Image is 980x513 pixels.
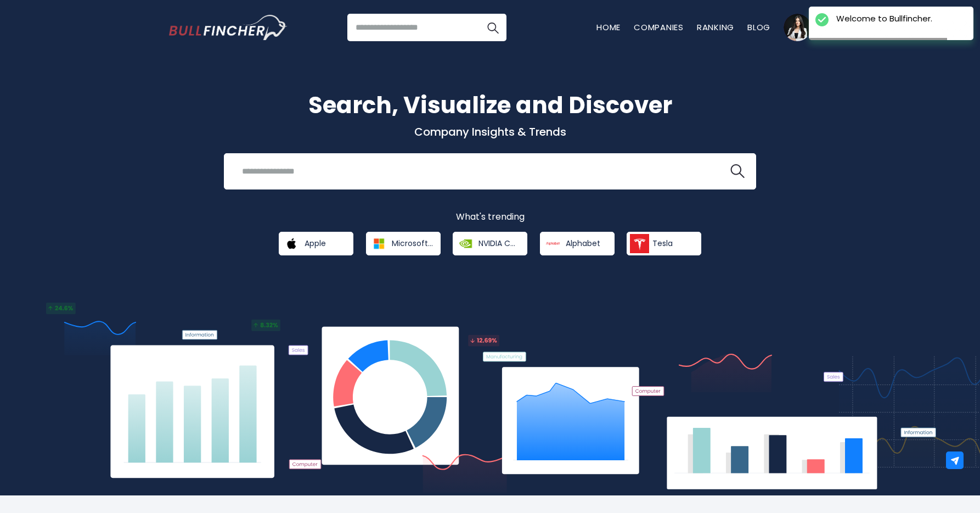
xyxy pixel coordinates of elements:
[169,88,811,122] h1: Search, Visualize and Discover
[169,15,287,40] a: Go to homepage
[169,15,288,40] img: Bullfincher logo
[479,14,506,41] button: Search
[169,125,811,139] p: Company Insights & Trends
[596,21,621,33] a: Home
[634,21,684,33] a: Companies
[730,164,745,179] img: search icon
[836,13,932,24] div: Welcome to Bullfincher.
[540,232,615,255] a: Alphabet
[478,238,520,248] span: NVIDIA Corporation
[627,232,701,255] a: Tesla
[305,238,326,248] span: Apple
[566,238,600,248] span: Alphabet
[169,211,811,223] p: What's trending
[453,232,527,255] a: NVIDIA Corporation
[279,232,353,255] a: Apple
[697,21,734,33] a: Ranking
[392,238,433,248] span: Microsoft Corporation
[747,21,770,33] a: Blog
[366,232,441,255] a: Microsoft Corporation
[652,238,673,248] span: Tesla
